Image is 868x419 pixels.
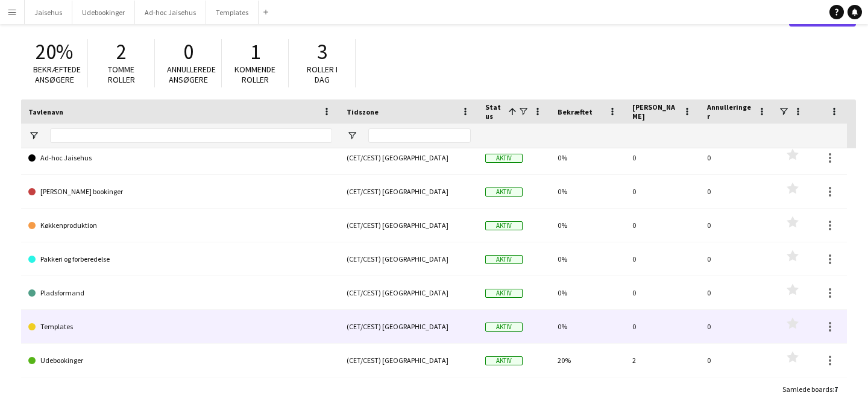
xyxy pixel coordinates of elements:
[250,39,260,65] span: 1
[625,141,700,174] div: 0
[28,130,39,141] button: Åbn Filtermenu
[550,310,625,343] div: 0%
[700,209,775,242] div: 0
[485,356,523,365] span: Aktiv
[206,1,259,24] button: Templates
[317,39,327,65] span: 3
[782,377,838,401] div: :
[347,130,357,141] button: Åbn Filtermenu
[28,344,332,377] a: Udebookinger
[72,1,135,24] button: Udebookinger
[700,344,775,377] div: 0
[28,175,332,209] a: [PERSON_NAME] bookinger
[25,1,72,24] button: Jaisehus
[135,1,206,24] button: Ad-hoc Jaisehus
[700,310,775,343] div: 0
[339,242,478,276] div: (CET/CEST) [GEOGRAPHIC_DATA]
[347,107,379,116] span: Tidszone
[28,310,332,344] a: Templates
[485,187,523,197] span: Aktiv
[28,141,332,175] a: Ad-hoc Jaisehus
[700,242,775,276] div: 0
[339,209,478,242] div: (CET/CEST) [GEOGRAPHIC_DATA]
[339,141,478,174] div: (CET/CEST) [GEOGRAPHIC_DATA]
[550,175,625,208] div: 0%
[558,107,593,116] span: Bekræftet
[339,276,478,309] div: (CET/CEST) [GEOGRAPHIC_DATA]
[339,175,478,208] div: (CET/CEST) [GEOGRAPHIC_DATA]
[625,344,700,377] div: 2
[339,310,478,343] div: (CET/CEST) [GEOGRAPHIC_DATA]
[700,175,775,208] div: 0
[368,128,471,143] input: Tidszone Filter Input
[50,128,332,143] input: Tavlenavn Filter Input
[625,242,700,276] div: 0
[234,64,275,85] span: Kommende roller
[550,276,625,309] div: 0%
[485,102,503,121] span: Status
[700,276,775,309] div: 0
[485,255,523,264] span: Aktiv
[28,242,332,276] a: Pakkeri og forberedelse
[485,154,523,163] span: Aktiv
[167,64,216,85] span: Annullerede ansøgere
[700,141,775,174] div: 0
[36,39,73,65] span: 20%
[625,310,700,343] div: 0
[307,64,338,85] span: Roller i dag
[116,39,127,65] span: 2
[108,64,135,85] span: Tomme roller
[625,209,700,242] div: 0
[632,102,678,121] span: [PERSON_NAME]
[625,276,700,309] div: 0
[707,102,753,121] span: Annulleringer
[550,242,625,276] div: 0%
[183,39,193,65] span: 0
[625,175,700,208] div: 0
[28,276,332,310] a: Pladsformand
[782,385,832,394] span: Samlede boards
[339,344,478,377] div: (CET/CEST) [GEOGRAPHIC_DATA]
[485,323,523,332] span: Aktiv
[550,141,625,174] div: 0%
[485,289,523,298] span: Aktiv
[550,209,625,242] div: 0%
[485,221,523,230] span: Aktiv
[834,385,838,394] span: 7
[33,64,81,85] span: Bekræftede ansøgere
[550,344,625,377] div: 20%
[28,209,332,242] a: Køkkenproduktion
[28,107,63,116] span: Tavlenavn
